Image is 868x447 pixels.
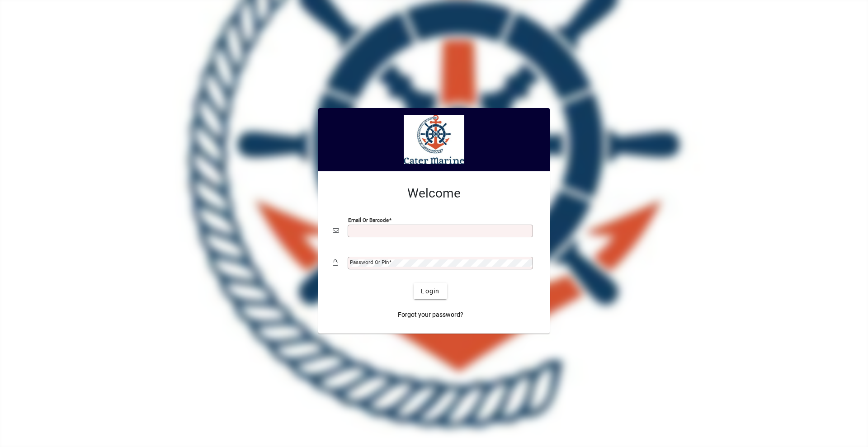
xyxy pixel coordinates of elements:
[394,306,467,323] a: Forgot your password?
[398,310,463,320] span: Forgot your password?
[414,283,447,299] button: Login
[350,259,389,265] mat-label: Password or Pin
[421,287,439,296] span: Login
[333,186,535,201] h2: Welcome
[348,217,389,223] mat-label: Email or Barcode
